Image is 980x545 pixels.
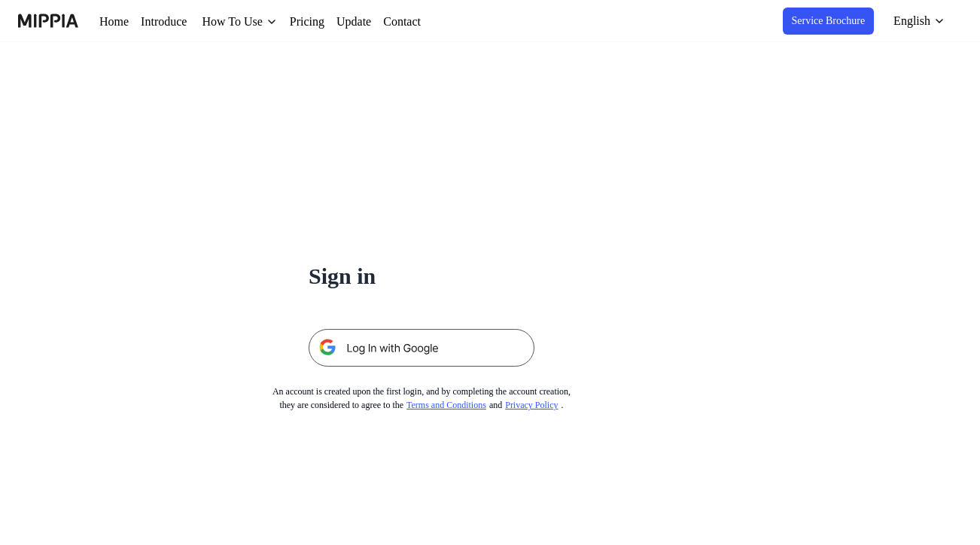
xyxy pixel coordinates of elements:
[889,12,933,30] div: English
[409,13,455,31] a: Contact
[408,400,501,410] a: Terms and Conditions
[524,400,581,410] a: Privacy Policy
[357,13,397,31] a: Update
[210,13,283,31] div: How To Use
[307,13,345,31] a: Pricing
[283,16,295,28] img: down
[880,6,954,36] button: English
[309,329,534,367] img: 구글 로그인 버튼
[99,13,132,31] a: Home
[309,259,534,293] h1: Sign in
[210,13,295,31] button: How To Use
[248,385,596,412] div: An account is created upon the first login, and by completing the account creation, they are cons...
[144,13,198,31] a: Introduce
[772,8,872,35] button: Service Brochure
